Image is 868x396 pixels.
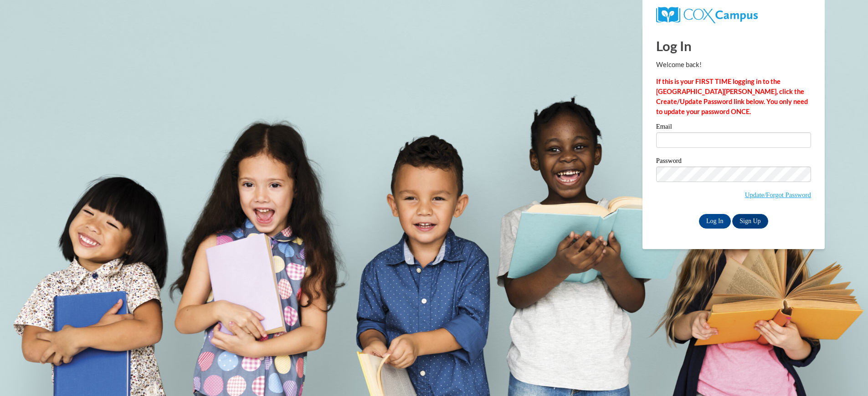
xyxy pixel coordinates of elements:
input: Log In [699,214,731,229]
a: Sign Up [732,214,768,229]
a: Update/Forgot Password [745,191,811,198]
a: COX Campus [656,10,758,18]
label: Password [656,157,811,167]
p: Welcome back! [656,60,811,70]
h1: Log In [656,36,811,55]
strong: If this is your FIRST TIME logging in to the [GEOGRAPHIC_DATA][PERSON_NAME], click the Create/Upd... [656,78,808,115]
img: COX Campus [656,7,758,23]
label: Email [656,123,811,132]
